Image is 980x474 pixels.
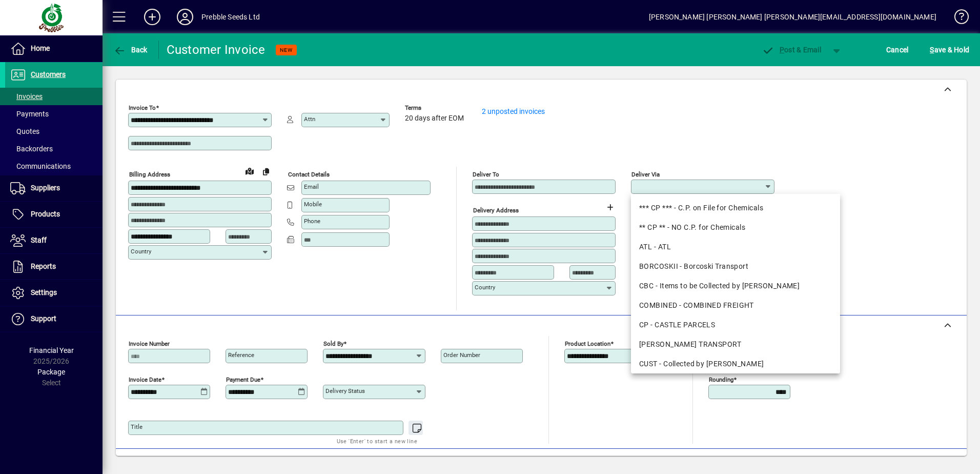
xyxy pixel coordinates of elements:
[927,41,972,59] button: Save & Hold
[631,315,840,334] mat-option: CP - CASTLE PARCELS
[405,105,466,111] span: Terms
[10,145,53,153] span: Backorders
[129,340,170,347] mat-label: Invoice number
[31,288,57,297] span: Settings
[709,376,733,383] mat-label: Rounding
[304,218,320,225] mat-label: Phone
[325,387,365,394] mat-label: Delivery status
[631,334,840,354] mat-option: CROM - CROMWELL TRANSPORT
[29,346,74,354] span: Financial Year
[304,115,315,123] mat-label: Attn
[5,36,103,62] a: Home
[947,2,967,35] a: Knowledge Base
[37,368,65,376] span: Package
[323,340,343,347] mat-label: Sold by
[10,127,39,135] span: Quotes
[201,9,260,25] div: Prebble Seeds Ltd
[136,8,169,26] button: Add
[5,105,103,123] a: Payments
[241,163,258,179] a: View on map
[631,295,840,315] mat-option: COMBINED - COMBINED FREIGHT
[258,163,274,180] button: Copy to Delivery address
[111,41,150,59] button: Back
[113,46,148,54] span: Back
[5,306,103,332] a: Support
[31,262,56,270] span: Reports
[639,339,832,350] div: [PERSON_NAME] TRANSPORT
[31,70,66,78] span: Customers
[31,184,60,192] span: Suppliers
[31,236,47,244] span: Staff
[280,47,293,53] span: NEW
[31,210,60,218] span: Products
[886,42,909,58] span: Cancel
[169,8,201,26] button: Profile
[31,44,50,52] span: Home
[649,9,936,25] div: [PERSON_NAME] [PERSON_NAME] [PERSON_NAME][EMAIL_ADDRESS][DOMAIN_NAME]
[473,171,499,178] mat-label: Deliver To
[757,41,826,59] button: Post & Email
[475,284,495,291] mat-label: Country
[565,340,610,347] mat-label: Product location
[304,183,319,190] mat-label: Email
[337,435,417,447] mat-hint: Use 'Enter' to start a new line
[884,41,911,59] button: Cancel
[602,199,618,215] button: Choose address
[639,261,832,272] div: BORCOSKII - Borcoski Transport
[930,42,969,58] span: ave & Hold
[5,157,103,175] a: Communications
[5,254,103,280] a: Reports
[10,110,49,118] span: Payments
[443,351,480,359] mat-label: Order number
[762,46,821,54] span: ost & Email
[129,376,161,383] mat-label: Invoice date
[639,222,832,233] div: ** CP ** - NO C.P. for Chemicals
[10,92,43,101] span: Invoices
[639,281,832,291] div: CBC - Items to be Collected by [PERSON_NAME]
[31,314,56,323] span: Support
[131,248,151,255] mat-label: Country
[610,454,671,472] button: Product History
[482,107,545,115] a: 2 unposted invoices
[639,203,832,213] div: *** CP *** - C.P. on File for Chemicals
[167,42,266,58] div: Customer Invoice
[631,218,840,237] mat-option: ** CP ** - NO C.P. for Chemicals
[639,320,832,330] div: CP - CASTLE PARCELS
[129,104,156,111] mat-label: Invoice To
[639,242,832,252] div: ATL - ATL
[5,140,103,157] a: Backorders
[5,123,103,140] a: Quotes
[897,455,938,471] span: Product
[5,175,103,201] a: Suppliers
[631,171,660,178] mat-label: Deliver via
[10,162,71,170] span: Communications
[639,300,832,311] div: COMBINED - COMBINED FREIGHT
[131,423,142,430] mat-label: Title
[930,46,934,54] span: S
[615,455,667,471] span: Product History
[304,201,322,208] mat-label: Mobile
[631,276,840,295] mat-option: CBC - Items to be Collected by Customer
[631,256,840,276] mat-option: BORCOSKII - Borcoski Transport
[639,359,832,369] div: CUST - Collected by [PERSON_NAME]
[228,351,254,359] mat-label: Reference
[892,454,944,472] button: Product
[631,198,840,218] mat-option: *** CP *** - C.P. on File for Chemicals
[5,280,103,306] a: Settings
[631,237,840,256] mat-option: ATL - ATL
[5,88,103,105] a: Invoices
[5,202,103,227] a: Products
[405,114,464,123] span: 20 days after EOM
[103,41,159,59] app-page-header-button: Back
[5,228,103,253] a: Staff
[631,354,840,373] mat-option: CUST - Collected by Customer
[226,376,260,383] mat-label: Payment due
[780,46,784,54] span: P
